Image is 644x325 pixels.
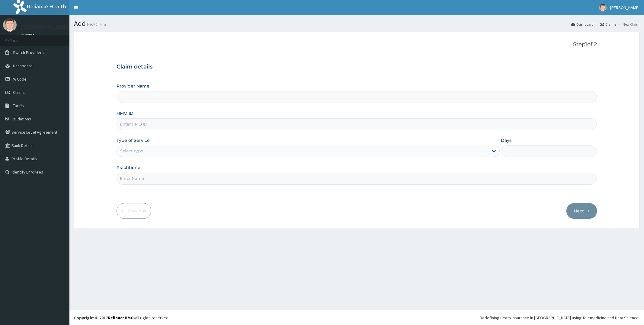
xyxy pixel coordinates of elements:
[120,148,143,154] div: Select type
[13,103,24,108] span: Tariffs
[600,22,616,27] a: Claims
[21,24,87,30] p: [GEOGRAPHIC_DATA] ABUJA
[117,64,597,70] h3: Claim details
[117,137,150,143] label: Type of Service
[501,137,511,143] label: Days
[3,18,17,32] img: User Image
[21,33,36,37] a: Online
[13,50,44,55] span: Switch Providers
[108,315,134,320] a: RelianceHMO
[617,22,639,27] li: New Claim
[74,315,135,320] strong: Copyright © 2017 .
[13,63,33,69] span: Dashboard
[117,110,133,116] label: HMO ID
[610,5,639,10] span: [PERSON_NAME]
[117,203,151,219] button: Previous
[117,164,142,170] label: Practitioner
[74,20,639,27] h1: Add
[599,4,607,11] img: User Image
[117,118,597,130] input: Enter HMO ID
[117,83,149,89] label: Provider Name
[13,90,25,95] span: Claims
[86,22,106,27] small: New Claim
[566,203,597,219] button: Next
[117,173,597,184] input: Enter Name
[480,315,639,321] div: Redefining Heath Insurance in [GEOGRAPHIC_DATA] using Telemedicine and Data Science!
[571,22,594,27] a: Dashboard
[117,41,597,48] p: Step 1 of 2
